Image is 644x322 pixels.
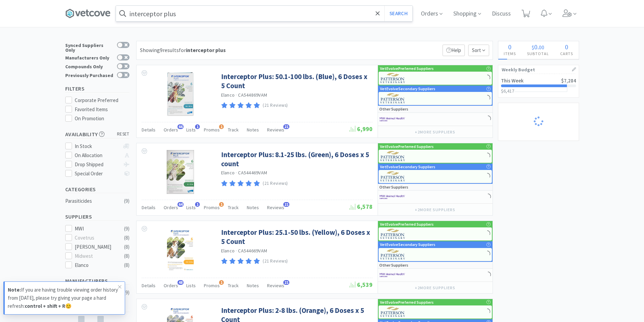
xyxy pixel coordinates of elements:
[75,96,129,104] div: Corporate Preferred
[411,283,458,293] button: +2more suppliers
[501,88,514,94] span: $6,417
[65,72,114,78] div: Previously Purchased
[219,124,224,129] span: 1
[263,180,288,187] p: (21 Reviews)
[75,151,120,159] div: On Allocation
[142,127,156,133] span: Details
[167,72,194,116] img: c328b43ecd4d49549ad805f44acd6d73_243947.jpeg
[380,65,434,72] p: VetEvolve Preferred Suppliers
[380,221,434,227] p: VetEvolve Preferred Suppliers
[219,280,224,285] span: 1
[221,150,371,169] a: Interceptor Plus: 8.1-25 lbs. (Green), 6 Doses x 5 count
[380,307,406,317] img: f5e969b455434c6296c6d81ef179fa71_3.png
[65,63,114,69] div: Compounds Only
[124,225,129,233] div: ( 9 )
[75,252,117,260] div: Midwest
[380,114,405,124] img: f6b2451649754179b5b4e0c70c3f7cb0_2.png
[177,124,184,129] span: 66
[116,6,412,21] input: Search by item, sku, manufacturer, ingredient, size...
[501,78,524,83] h2: This Week
[124,234,129,242] div: ( 8 )
[8,286,118,310] p: If you are having trouble viewing order history from [DATE], please try giving your page a hard r...
[380,249,406,259] img: f5e969b455434c6296c6d81ef179fa71_3.png
[283,124,289,129] span: 21
[75,105,129,114] div: Favorited Items
[228,282,239,289] span: Track
[65,277,129,285] h5: Manufacturers
[443,45,465,56] p: Help
[167,228,193,272] img: 677aa923853b48f2beec980cfffa6626_145486.jpeg
[522,50,555,57] h4: Subtotal
[267,204,284,210] span: Reviews
[124,197,129,205] div: ( 9 )
[195,202,200,207] span: 1
[350,125,373,133] span: 6,990
[565,43,568,51] span: 0
[379,262,408,268] p: Other Suppliers
[380,171,406,181] img: f5e969b455434c6296c6d81ef179fa71_3.png
[204,282,220,289] span: Promos
[350,203,373,210] span: 6,578
[195,124,200,129] span: 1
[380,299,434,305] p: VetEvolve Preferred Suppliers
[65,197,120,205] div: Parasiticides
[350,281,373,289] span: 6,539
[502,65,575,74] h1: Weekly Budget
[267,282,284,289] span: Reviews
[380,151,406,161] img: f5e969b455434c6296c6d81ef179fa71_3.png
[247,127,259,133] span: Notes
[283,202,289,207] span: 21
[65,185,129,193] h5: Categories
[164,282,178,289] span: Orders
[164,204,178,210] span: Orders
[142,204,156,210] span: Details
[124,289,129,297] div: ( 9 )
[539,44,544,51] span: 00
[263,102,288,109] p: (21 Reviews)
[380,270,405,280] img: f6b2451649754179b5b4e0c70c3f7cb0_2.png
[204,127,220,133] span: Promos
[75,243,117,251] div: [PERSON_NAME]
[75,160,120,169] div: Drop Shipped
[65,85,129,93] h5: Filters
[489,11,514,17] a: Discuss
[75,170,120,178] div: Special Order
[186,127,196,133] span: Lists
[468,45,489,56] span: Sort
[555,50,579,57] h4: Carts
[380,164,435,170] p: VetEvolve Secondary Suppliers
[267,127,284,133] span: Reviews
[167,150,194,194] img: 89bb8275b5c84e9980aee8087bcadc1b_503039.jpeg
[380,73,406,83] img: f5e969b455434c6296c6d81ef179fa71_3.png
[380,143,434,150] p: VetEvolve Preferred Suppliers
[124,261,129,269] div: ( 8 )
[177,202,184,207] span: 64
[238,92,267,98] span: CA544869VAM
[186,204,196,210] span: Lists
[228,127,239,133] span: Track
[142,282,156,289] span: Details
[247,204,259,210] span: Notes
[65,42,114,52] div: Synced Suppliers Only
[522,44,555,50] div: .
[532,44,534,51] span: $
[25,303,65,309] strong: control + shift + R
[179,47,226,53] span: for
[124,252,129,260] div: ( 8 )
[75,115,129,123] div: On Promotion
[8,287,21,293] strong: Note:
[283,280,289,285] span: 21
[498,50,522,57] h4: Items
[236,170,237,176] span: ·
[508,43,511,51] span: 0
[186,47,226,53] strong: interceptor plus
[221,228,371,246] a: Interceptor Plus: 25.1-50 lbs. (Yellow), 6 Doses x 5 Count
[236,248,237,254] span: ·
[379,106,408,112] p: Other Suppliers
[221,248,235,254] a: Elanco
[238,170,267,176] span: CA544469VAM
[75,142,120,150] div: In Stock
[247,282,259,289] span: Notes
[561,77,576,84] span: $7,284
[75,261,117,269] div: Elanco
